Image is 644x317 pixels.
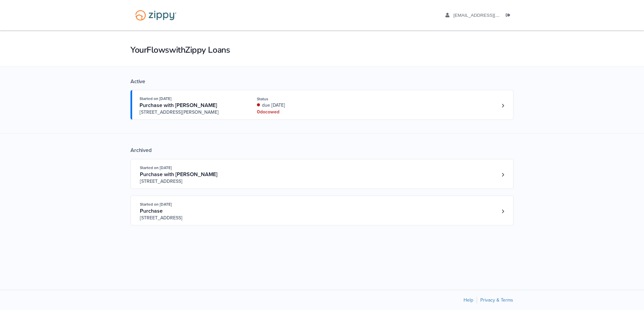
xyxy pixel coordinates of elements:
a: Loan number 4100895 [498,170,508,180]
img: Logo [131,7,181,24]
span: ahawes623@gmail.com [453,13,530,18]
a: Log out [506,13,513,19]
span: Started on [DATE] [140,165,172,170]
span: Started on [DATE] [140,202,172,207]
span: Started on [DATE] [140,96,171,101]
span: Purchase [140,208,163,214]
span: Purchase with [PERSON_NAME] [140,171,217,178]
span: Purchase with [PERSON_NAME] [140,102,217,109]
a: Open loan 4238297 [130,90,514,120]
a: Open loan 4100895 [130,159,514,189]
a: Privacy & Terms [480,297,513,303]
a: edit profile [445,13,530,19]
a: Open loan 4088491 [130,196,514,225]
div: 0 doc owed [257,109,346,115]
span: [STREET_ADDRESS][PERSON_NAME] [140,109,242,116]
h1: Your Flows with Zippy Loans [130,44,514,56]
div: Status [257,96,346,102]
div: Archived [130,147,514,154]
a: Loan number 4088491 [498,206,508,216]
a: Help [464,297,473,303]
span: [STREET_ADDRESS] [140,215,242,221]
a: Loan number 4238297 [498,101,508,111]
div: due [DATE] [257,102,346,109]
div: Active [130,78,514,85]
span: [STREET_ADDRESS] [140,178,242,185]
